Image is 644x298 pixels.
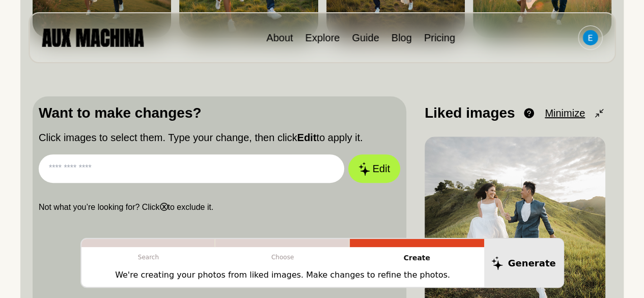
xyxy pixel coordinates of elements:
[297,132,317,143] b: Edit
[424,32,455,43] a: Pricing
[350,247,484,269] p: Create
[39,102,400,124] p: Want to make changes?
[305,32,340,43] a: Explore
[39,130,400,145] p: Click images to select them. Type your change, then click to apply it.
[545,105,605,121] button: Minimize
[352,32,379,43] a: Guide
[159,203,167,211] b: ⓧ
[425,102,515,124] p: Liked images
[545,105,585,121] span: Minimize
[215,247,350,267] p: Choose
[39,201,400,213] p: Not what you’re looking for? Click to exclude it.
[266,32,293,43] a: About
[81,247,216,267] p: Search
[42,29,144,46] img: AUX MACHINA
[391,32,412,43] a: Blog
[484,239,563,287] button: Generate
[115,269,450,281] p: We're creating your photos from liked images. Make changes to refine the photos.
[348,154,400,183] button: Edit
[582,30,598,45] img: Avatar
